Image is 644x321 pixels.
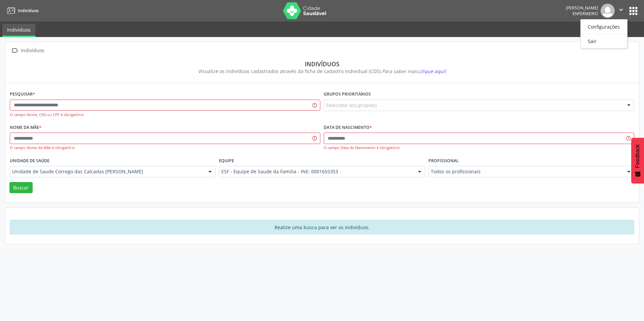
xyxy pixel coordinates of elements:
img: img [601,4,615,18]
label: Nome da mãe [10,122,41,133]
span: ESF - Equipe de Saude da Familia - INE: 0001655353 [221,168,411,175]
span: Enfermeiro [573,11,598,16]
a: Configurações [581,22,627,31]
button:  [615,4,627,18]
span: Feedback [635,144,641,168]
span: Indivíduos [18,8,39,13]
span: clique aqui! [419,68,446,74]
span: Selecione o(s) grupo(s) [326,102,377,109]
a: Indivíduos [5,5,39,16]
label: Data de nascimento [324,122,372,133]
div: O campo Nome, CNS ou CPF é obrigatório [10,112,320,118]
div: Indivíduos [14,60,630,68]
div: Indivíduos [20,46,45,56]
a: Sair [581,36,627,46]
a:  Indivíduos [10,46,45,56]
button: apps [627,5,639,17]
label: Pesquisar [10,89,35,100]
label: Equipe [219,155,234,166]
span: Todos os profissionais [431,168,620,175]
label: Grupos prioritários [324,89,371,100]
div: [PERSON_NAME] [566,5,598,11]
label: Unidade de saúde [10,155,50,166]
a: Indivíduos [2,24,35,37]
ul:  [580,19,627,48]
label: Profissional [428,155,459,166]
div: O campo Data de Nascimento é obrigatório [324,145,634,151]
i:  [617,6,625,13]
span: Unidade de Saude Corrego das Calcadas [PERSON_NAME] [12,168,202,175]
div: O campo Nome da Mãe é obrigatório [10,145,320,151]
button: Feedback - Mostrar pesquisa [631,138,644,183]
i: Para saber mais, [382,68,446,74]
div: Realize uma busca para ver os indivíduos. [10,220,634,235]
div: Visualize os indivíduos cadastrados através da ficha de cadastro individual (CDS). [14,68,630,75]
i:  [10,46,20,56]
button: Buscar [9,182,33,193]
